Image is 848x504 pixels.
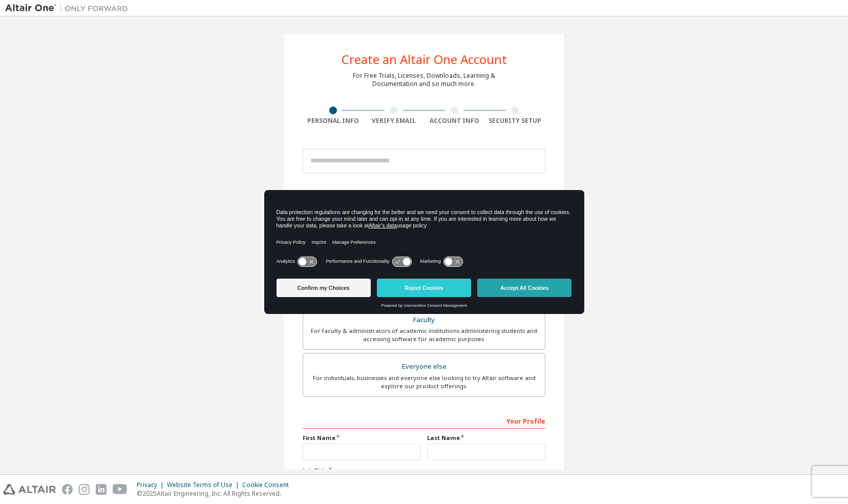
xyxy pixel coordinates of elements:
img: altair_logo.svg [3,484,56,495]
div: For faculty & administrators of academic institutions administering students and accessing softwa... [309,327,539,343]
div: For individuals, businesses and everyone else looking to try Altair software and explore our prod... [309,374,539,390]
div: Your Profile [303,412,545,429]
div: Create an Altair One Account [342,53,507,66]
div: For Free Trials, Licenses, Downloads, Learning & Documentation and so much more. [353,72,495,88]
label: First Name [303,434,421,442]
p: © 2025 Altair Engineering, Inc. All Rights Reserved. [137,489,295,498]
div: Verify Email [364,117,425,125]
img: facebook.svg [62,484,73,495]
img: youtube.svg [113,484,128,495]
div: Website Terms of Use [167,481,242,489]
div: Privacy [137,481,167,489]
div: Faculty [309,313,539,327]
div: Account Info [424,117,485,125]
div: Security Setup [485,117,546,125]
label: Last Name [427,434,545,442]
img: instagram.svg [79,484,90,495]
div: Account Type [303,184,545,201]
label: Job Title [303,467,545,475]
div: Cookie Consent [242,481,295,489]
img: Altair One [5,3,133,13]
div: Personal Info [303,117,364,125]
img: linkedin.svg [96,484,107,495]
div: Everyone else [309,360,539,374]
